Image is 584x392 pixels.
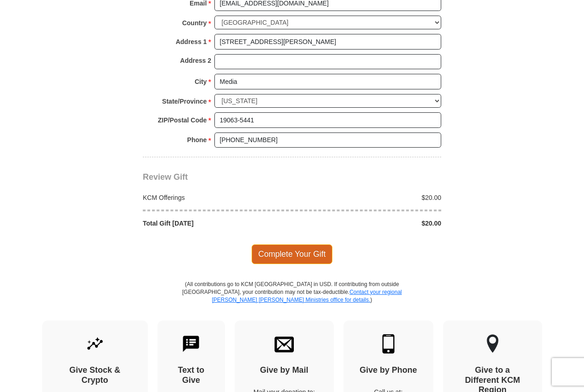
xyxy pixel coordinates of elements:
[181,334,201,353] img: text-to-give.svg
[162,95,207,108] strong: State/Province
[251,365,318,375] h4: Give by Mail
[486,334,499,353] img: other-region
[58,365,132,385] h4: Give Stock & Crypto
[138,219,292,228] div: Total Gift [DATE]
[176,35,207,48] strong: Address 1
[187,133,207,146] strong: Phone
[182,281,402,320] p: (All contributions go to KCM [GEOGRAPHIC_DATA] in USD. If contributing from outside [GEOGRAPHIC_D...
[275,334,294,353] img: envelope.svg
[174,365,209,385] h4: Text to Give
[359,365,417,375] h4: Give by Phone
[252,244,333,264] span: Complete Your Gift
[138,193,292,202] div: KCM Offerings
[143,172,188,182] span: Review Gift
[158,114,207,127] strong: ZIP/Postal Code
[379,334,398,353] img: mobile.svg
[292,193,446,202] div: $20.00
[212,289,402,303] a: Contact your regional [PERSON_NAME] [PERSON_NAME] Ministries office for details.
[182,17,207,29] strong: Country
[85,334,105,353] img: give-by-stock.svg
[195,75,207,88] strong: City
[180,54,211,67] strong: Address 2
[292,219,446,228] div: $20.00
